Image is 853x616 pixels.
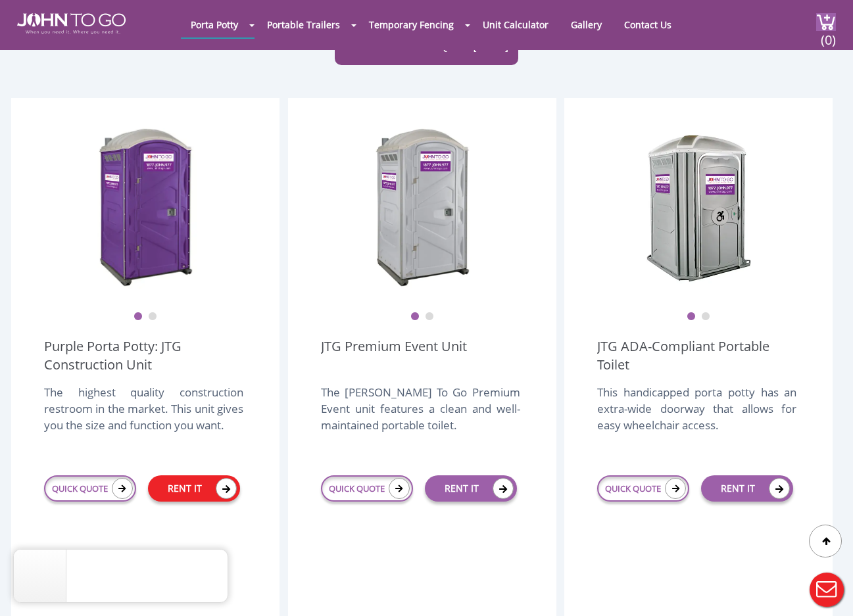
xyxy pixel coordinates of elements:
div: This handicapped porta potty has an extra-wide doorway that allows for easy wheelchair access. [597,384,796,447]
img: ADA Handicapped Accessible Unit [646,124,751,289]
img: JOHN to go [17,13,126,34]
a: QUICK QUOTE [597,475,689,502]
a: RENT IT [701,475,793,502]
img: cart a [816,13,836,31]
a: JTG Premium Event Unit [321,337,467,374]
a: JTG ADA-Compliant Portable Toilet [597,337,800,374]
a: Porta Potty [181,12,248,37]
button: 2 of 2 [701,312,710,321]
button: 1 of 2 [687,312,696,321]
a: QUICK QUOTE [44,475,136,502]
span: (0) [821,20,837,49]
a: QUICK QUOTE [321,475,413,502]
button: 1 of 2 [410,312,420,321]
a: Purple Porta Potty: JTG Construction Unit [44,337,247,374]
a: Gallery [561,12,612,37]
button: 2 of 2 [148,312,157,321]
button: 2 of 2 [425,312,434,321]
button: Live Chat [800,563,853,616]
div: The [PERSON_NAME] To Go Premium Event unit features a clean and well-maintained portable toilet. [321,384,520,447]
a: RENT IT [148,475,240,502]
a: RENT IT [425,475,517,502]
a: Portable Trailers [257,12,350,37]
div: The highest quality construction restroom in the market. This unit gives you the size and functio... [44,384,243,447]
a: Unit Calculator [473,12,558,37]
a: Contact Us [614,12,681,37]
a: Temporary Fencing [359,12,464,37]
button: 1 of 2 [134,312,143,321]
